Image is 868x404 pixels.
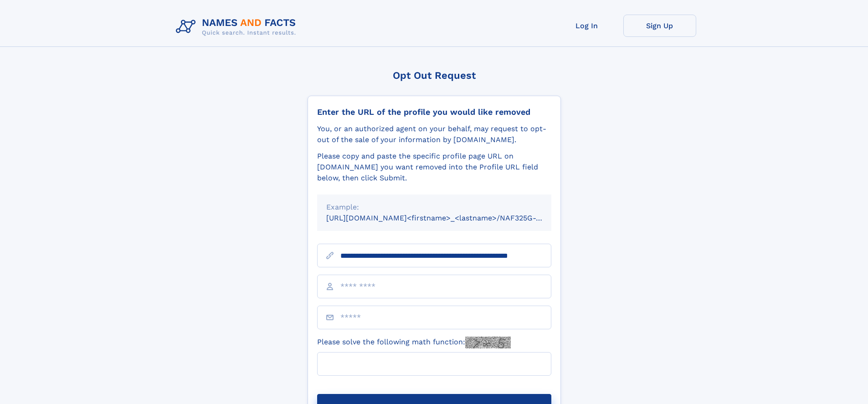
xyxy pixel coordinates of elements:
[172,15,303,39] img: Logo Names and Facts
[326,214,569,222] small: [URL][DOMAIN_NAME]<firstname>_<lastname>/NAF325G-xxxxxxxx
[317,123,551,145] div: You, or an authorized agent on your behalf, may request to opt-out of the sale of your informatio...
[308,70,561,81] div: Opt Out Request
[317,151,551,184] div: Please copy and paste the specific profile page URL on [DOMAIN_NAME] you want removed into the Pr...
[317,107,551,117] div: Enter the URL of the profile you would like removed
[623,15,696,37] a: Sign Up
[550,15,623,37] a: Log In
[317,337,511,348] label: Please solve the following math function:
[326,202,542,213] div: Example:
